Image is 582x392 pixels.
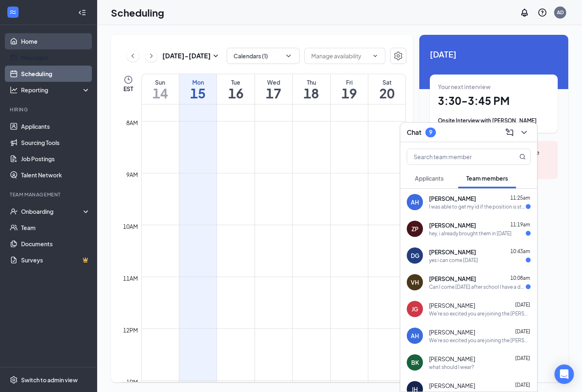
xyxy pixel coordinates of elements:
[429,194,476,202] span: [PERSON_NAME]
[293,86,330,100] h1: 18
[255,86,292,100] h1: 17
[503,126,516,139] button: ComposeMessage
[554,364,574,384] div: Open Intercom Messenger
[515,302,530,308] span: [DATE]
[518,126,531,139] button: ChevronDown
[217,74,254,104] a: September 16, 2025
[331,74,368,104] a: September 19, 2025
[390,48,406,64] button: Settings
[111,6,164,19] h1: Scheduling
[285,52,293,60] svg: ChevronDown
[393,51,403,61] svg: Settings
[179,74,217,104] a: September 15, 2025
[121,274,140,283] div: 11am
[21,376,78,384] div: Switch to admin view
[520,8,529,17] svg: Notifications
[9,8,17,16] svg: WorkstreamLogo
[127,50,139,62] button: ChevronLeft
[142,74,179,104] a: September 14, 2025
[510,275,530,281] span: 10:08am
[557,9,564,16] div: AD
[331,78,368,86] div: Fri
[429,337,531,344] div: We're so excited you are joining the [PERSON_NAME][GEOGRAPHIC_DATA] FSU [DEMOGRAPHIC_DATA]-fil-At...
[123,85,133,93] span: EST
[10,191,89,198] div: Team Management
[519,128,529,137] svg: ChevronDown
[368,78,406,86] div: Sat
[21,49,90,66] a: Messages
[10,106,89,113] div: Hiring
[515,328,530,334] span: [DATE]
[293,78,330,86] div: Thu
[411,278,419,286] div: VH
[515,382,530,388] span: [DATE]
[515,355,530,361] span: [DATE]
[121,222,140,231] div: 10am
[429,230,512,237] div: hey, i already brought them in [DATE]
[217,78,254,86] div: Tue
[123,75,133,85] svg: Clock
[211,51,221,61] svg: SmallChevronDown
[21,118,90,134] a: Applicants
[179,86,217,100] h1: 15
[142,78,179,86] div: Sun
[145,50,157,62] button: ChevronRight
[429,364,474,371] div: what should I wear?
[415,175,444,182] span: Applicants
[227,48,299,64] button: Calendars (1)ChevronDown
[429,301,475,309] span: [PERSON_NAME]
[21,66,90,82] a: Scheduling
[331,86,368,100] h1: 19
[510,248,530,254] span: 10:43am
[429,283,526,290] div: Can I come [DATE] after school I have a doctor's appointment [DATE]
[537,8,547,17] svg: QuestionInfo
[372,53,378,59] svg: ChevronDown
[21,167,90,183] a: Talent Network
[368,74,406,104] a: September 20, 2025
[429,275,476,283] span: [PERSON_NAME]
[429,328,475,336] span: [PERSON_NAME]
[125,377,140,386] div: 1pm
[429,310,531,317] div: We're so excited you are joining the [PERSON_NAME][GEOGRAPHIC_DATA] FSU [DEMOGRAPHIC_DATA]-fil-At...
[438,94,550,108] h1: 3:30 - 3:45 PM
[368,86,406,100] h1: 20
[10,207,18,215] svg: UserCheck
[429,381,475,390] span: [PERSON_NAME]
[217,86,254,100] h1: 16
[519,153,526,160] svg: MagnifyingGlass
[411,198,419,206] div: AH
[21,219,90,236] a: Team
[412,305,418,313] div: JG
[162,51,211,60] h3: [DATE] - [DATE]
[429,203,526,210] div: I was able to get my id if the position is still available I would be happy to come in
[311,51,369,60] input: Manage availability
[293,74,330,104] a: September 18, 2025
[429,221,476,229] span: [PERSON_NAME]
[147,51,155,61] svg: ChevronRight
[510,195,530,201] span: 11:25am
[505,128,514,137] svg: ComposeMessage
[142,86,179,100] h1: 14
[429,248,476,256] span: [PERSON_NAME]
[429,129,432,136] div: 9
[411,251,419,260] div: DG
[438,117,550,125] div: Onsite Interview with [PERSON_NAME]
[78,9,86,17] svg: Collapse
[21,33,90,49] a: Home
[21,236,90,252] a: Documents
[438,83,550,91] div: Your next interview
[21,151,90,167] a: Job Postings
[407,149,503,164] input: Search team member
[179,78,217,86] div: Mon
[510,222,530,228] span: 11:19am
[125,170,140,179] div: 9am
[411,358,419,366] div: BK
[125,118,140,127] div: 8am
[412,225,418,233] div: ZP
[430,48,558,60] span: [DATE]
[429,257,478,264] div: yes i can come [DATE]
[121,326,140,334] div: 12pm
[466,175,508,182] span: Team members
[10,376,18,384] svg: Settings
